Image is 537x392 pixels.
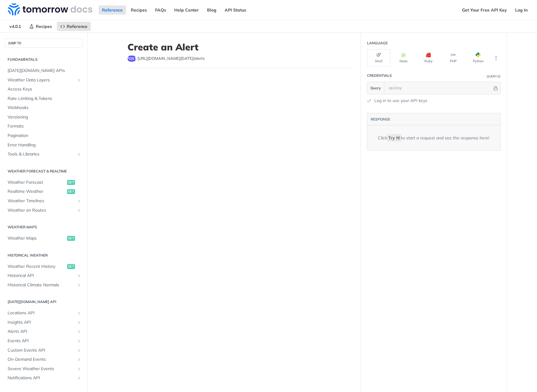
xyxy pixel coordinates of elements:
[5,355,83,364] a: On-Demand EventsShow subpages for On-Demand Events
[5,122,83,131] a: Formats
[367,40,388,46] div: Language
[5,318,83,327] a: Insights APIShow subpages for Insights API
[5,131,83,140] a: Pagination
[67,189,75,194] span: get
[8,273,75,279] span: Historical API
[8,142,81,148] span: Error Handling
[76,208,81,213] button: Show subpages for Weather on Routes
[8,114,81,120] span: Versioning
[491,53,501,63] button: More Languages
[8,133,81,139] span: Pagination
[5,150,83,159] a: Tools & LibrariesShow subpages for Tools & Libraries
[67,24,87,29] span: Reference
[5,178,83,187] a: Weather Forecastget
[76,348,81,353] button: Show subpages for Custom Events API
[8,198,75,204] span: Weather Timelines
[5,196,83,206] a: Weather TimelinesShow subpages for Weather Timelines
[8,207,75,213] span: Weather on Routes
[8,264,66,270] span: Weather Recent History
[5,373,83,383] a: Notifications APIShow subpages for Notifications API
[5,262,83,271] a: Weather Recent Historyget
[8,319,75,326] span: Insights API
[5,308,83,318] a: Locations APIShow subpages for Locations API
[459,5,510,15] a: Get Your Free API Key
[5,94,83,103] a: Rate Limiting & Tokens
[8,375,75,381] span: Notifications API
[5,336,83,346] a: Events APIShow subpages for Events API
[512,5,531,15] a: Log In
[8,347,75,353] span: Custom Events API
[76,339,81,343] button: Show subpages for Events API
[76,357,81,362] button: Show subpages for On-Demand Events
[67,180,75,185] span: get
[5,85,83,94] a: Access Keys
[76,311,81,315] button: Show subpages for Locations API
[5,299,83,305] h2: [DATE][DOMAIN_NAME] API
[8,3,92,15] img: Tomorrow.io Weather API Docs
[8,338,75,344] span: Events API
[76,273,81,278] button: Show subpages for Historical API
[374,97,427,104] a: Log in to use your API keys
[8,151,75,157] span: Tools & Libraries
[8,68,81,74] span: [DATE][DOMAIN_NAME] APIs
[8,282,75,288] span: Historical Climate Normals
[5,187,83,196] a: Realtime Weatherget
[367,73,392,78] div: Credentials
[487,74,501,79] div: QueryInformation
[127,56,136,62] span: post
[5,66,83,75] a: [DATE][DOMAIN_NAME] APIs
[387,135,401,141] code: Try It!
[492,85,499,91] button: Hide
[99,5,126,15] a: Reference
[67,264,75,269] span: get
[493,55,499,61] svg: More ellipsis
[498,75,501,78] i: Information
[171,5,202,15] a: Help Center
[5,57,83,62] h2: Fundamentals
[8,77,75,83] span: Weather Data Layers
[26,22,55,31] a: Recipes
[76,320,81,325] button: Show subpages for Insights API
[417,49,440,66] button: Ruby
[386,82,492,94] input: apikey
[6,22,24,31] span: v4.0.1
[8,329,75,335] span: Alerts API
[5,39,83,48] button: JUMP TO
[467,49,490,66] button: Python
[5,364,83,373] a: Severe Weather EventsShow subpages for Severe Weather Events
[5,169,83,174] h2: Weather Forecast & realtime
[8,105,81,111] span: Webhooks
[36,24,52,29] span: Recipes
[127,42,352,53] h1: Create an Alert
[442,49,465,66] button: PHP
[370,116,390,122] button: RESPONSE
[8,123,81,129] span: Formats
[5,224,83,230] h2: Weather Maps
[221,5,250,15] a: API Status
[5,281,83,290] a: Historical Climate NormalsShow subpages for Historical Climate Normals
[367,82,384,94] button: Query
[127,5,150,15] a: Recipes
[76,199,81,203] button: Show subpages for Weather Timelines
[5,346,83,355] a: Custom Events APIShow subpages for Custom Events API
[392,49,415,66] button: Node
[5,234,83,243] a: Weather Mapsget
[5,271,83,280] a: Historical APIShow subpages for Historical API
[5,253,83,258] h2: Historical Weather
[8,310,75,316] span: Locations API
[76,329,81,334] button: Show subpages for Alerts API
[5,113,83,122] a: Versioning
[76,366,81,371] button: Show subpages for Severe Weather Events
[8,189,66,195] span: Realtime Weather
[5,103,83,112] a: Webhooks
[8,356,75,363] span: On-Demand Events
[8,366,75,372] span: Severe Weather Events
[76,78,81,83] button: Show subpages for Weather Data Layers
[76,376,81,380] button: Show subpages for Notifications API
[138,56,205,62] span: https://api.tomorrow.io/v4/alerts
[487,74,497,79] div: Query
[204,5,220,15] a: Blog
[5,76,83,85] a: Weather Data LayersShow subpages for Weather Data Layers
[76,152,81,157] button: Show subpages for Tools & Libraries
[5,327,83,336] a: Alerts APIShow subpages for Alerts API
